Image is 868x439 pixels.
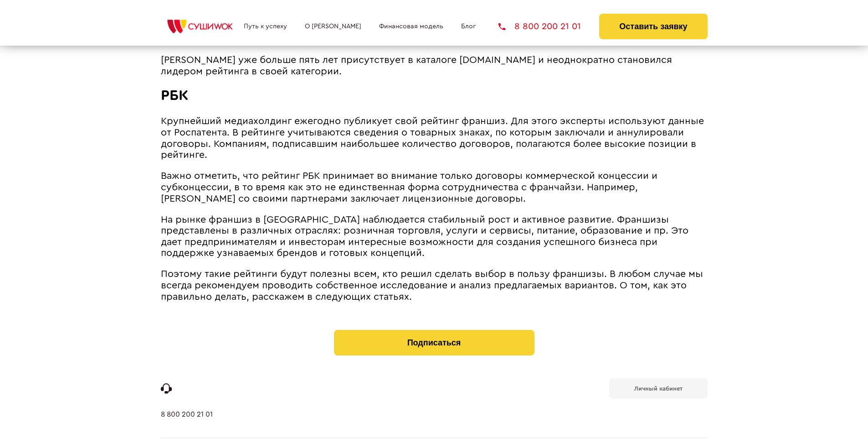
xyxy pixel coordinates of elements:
[609,378,708,399] a: Личный кабинет
[379,23,443,30] a: Финансовая модель
[161,88,188,103] span: РБК
[244,23,287,30] a: Путь к успеху
[305,23,361,30] a: О [PERSON_NAME]
[161,410,213,438] a: 8 800 200 21 01
[161,215,688,258] span: На рынке франшиз в [GEOGRAPHIC_DATA] наблюдается стабильный рост и активное развитие. Франшизы пр...
[498,22,581,31] a: 8 800 200 21 01
[161,116,704,160] span: Крупнейший медиахолдинг ежегодно публикует свой рейтинг франшиз. Для этого эксперты используют да...
[634,386,683,392] b: Личный кабинет
[334,330,534,355] button: Подписаться
[599,14,707,39] button: Оставить заявку
[161,55,672,76] span: [PERSON_NAME] уже больше пять лет присутствует в каталоге [DOMAIN_NAME] и неоднократно становился...
[161,269,703,301] span: Поэтому такие рейтинги будут полезны всем, кто решил сделать выбор в пользу франшизы. В любом слу...
[461,23,476,30] a: Блог
[514,22,581,31] span: 8 800 200 21 01
[161,171,657,203] span: Важно отметить, что рейтинг РБК принимает во внимание только договоры коммерческой концессии и су...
